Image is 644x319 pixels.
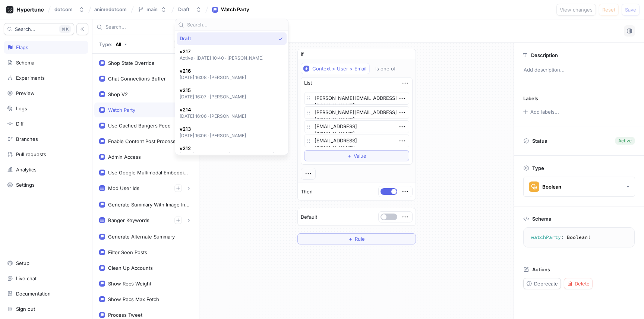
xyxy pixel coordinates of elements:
[54,6,73,13] div: dotcom
[180,87,246,94] span: v215
[108,170,189,176] div: Use Google Multimodal Embeddings
[297,233,416,244] button: ＋Rule
[16,275,37,281] div: Live chat
[16,105,27,111] div: Logs
[99,41,113,47] p: Type:
[108,138,183,144] div: Enable Content Post Processing
[108,60,155,66] div: Shop State Override
[94,7,127,12] span: animedotcom
[520,64,638,76] p: Add description...
[16,151,46,157] div: Pull requests
[530,110,559,114] div: Add labels...
[304,92,409,105] textarea: [PERSON_NAME][EMAIL_ADDRESS][DOMAIN_NAME]
[301,51,304,58] p: If
[625,7,636,12] span: Save
[301,188,313,196] p: Then
[180,48,264,55] span: v217
[534,281,558,286] span: Deprecate
[575,281,590,286] span: Delete
[180,94,246,100] p: [DATE] 16:07 ‧ [PERSON_NAME]
[108,185,139,191] div: Mod User Ids
[180,74,246,80] p: [DATE] 16:08 ‧ [PERSON_NAME]
[347,154,352,158] span: ＋
[108,296,159,302] div: Show Recs Max Fetch
[180,107,246,113] span: v214
[564,278,593,289] button: Delete
[521,107,561,117] button: Add labels...
[4,23,74,35] button: Search...K
[531,52,558,58] p: Description
[108,234,175,240] div: Generate Alternate Summary
[146,6,158,13] div: main
[354,154,366,158] span: Value
[108,91,128,97] div: Shop V2
[180,55,264,61] p: Active ‧ [DATE] 10:40 ‧ [PERSON_NAME]
[16,136,38,142] div: Branches
[523,278,561,289] button: Deprecate
[108,265,153,271] div: Clean Up Accounts
[599,4,619,16] button: Reset
[304,79,312,87] div: List
[622,4,640,16] button: Save
[108,107,135,113] div: Watch Party
[602,7,615,12] span: Reset
[304,120,409,133] textarea: [EMAIL_ADDRESS][DOMAIN_NAME]
[108,249,147,255] div: Filter Seen Posts
[301,63,370,74] button: Context > User > Email
[523,177,635,197] button: Boolean
[301,214,317,221] p: Default
[15,27,35,31] span: Search...
[108,202,189,208] div: Generate Summary With Image Input
[221,6,249,13] div: Watch Party
[312,66,366,72] div: Context > User > Email
[556,4,596,16] button: View changes
[532,136,547,146] p: Status
[355,237,365,241] span: Rule
[180,145,275,152] span: v212
[178,6,190,13] div: Draft
[372,63,407,74] button: is one of
[175,3,205,16] button: Draft
[116,41,121,47] div: All
[532,165,544,171] p: Type
[304,106,409,119] textarea: [PERSON_NAME][EMAIL_ADDRESS][DOMAIN_NAME]
[97,38,130,51] button: Type: All
[16,182,35,188] div: Settings
[348,237,353,241] span: ＋
[16,121,24,127] div: Diff
[560,7,593,12] span: View changes
[375,66,396,72] div: is one of
[59,25,71,33] div: K
[532,266,550,272] p: Actions
[527,231,631,244] textarea: watchParty: Boolean!
[108,281,151,287] div: Show Recs Weight
[618,138,632,144] div: Active
[304,150,409,161] button: ＋Value
[523,95,538,101] p: Labels
[542,184,561,190] div: Boolean
[180,68,246,74] span: v216
[105,23,181,31] input: Search...
[304,135,409,147] textarea: [EMAIL_ADDRESS][DOMAIN_NAME]
[187,21,285,29] input: Search...
[16,90,35,96] div: Preview
[108,76,166,82] div: Chat Connections Buffer
[180,126,246,132] span: v213
[16,75,45,81] div: Experiments
[532,216,551,222] p: Schema
[108,154,141,160] div: Admin Access
[180,113,246,119] p: [DATE] 16:06 ‧ [PERSON_NAME]
[108,123,171,129] div: Use Cached Bangers Feed
[180,35,191,42] span: Draft
[4,287,88,300] a: Documentation
[16,167,37,173] div: Analytics
[51,3,88,16] button: dotcom
[16,60,34,66] div: Schema
[108,217,149,223] div: Banger Keywords
[16,306,35,312] div: Sign out
[16,44,28,50] div: Flags
[180,152,275,158] p: [DATE] 15:10 ‧ Location [GEOGRAPHIC_DATA]
[180,132,246,139] p: [DATE] 16:06 ‧ [PERSON_NAME]
[135,3,170,16] button: main
[16,260,29,266] div: Setup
